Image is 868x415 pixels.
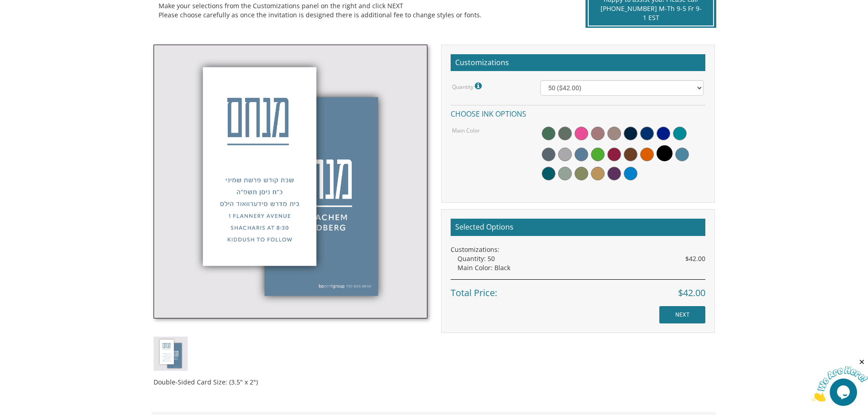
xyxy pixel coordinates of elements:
[159,1,565,20] div: Make your selections from the Customizations panel on the right and click NEXT Please choose care...
[457,263,705,272] div: Main Color: Black
[685,254,705,263] span: $42.00
[451,245,705,254] div: Customizations:
[452,127,480,134] label: Main Color
[154,371,427,387] div: Double-Sided Card Size: (3.5" x 2")
[659,306,705,323] input: NEXT
[451,54,705,72] h2: Customizations
[457,254,705,263] div: Quantity: 50
[451,279,705,300] div: Total Price:
[154,337,188,371] img: km1-thumb.jpg
[678,287,705,300] span: $42.00
[451,219,705,236] h2: Selected Options
[154,45,427,318] img: km1-thumb.jpg
[812,358,868,401] iframe: chat widget
[451,105,705,121] h4: Choose ink options
[452,80,484,92] label: Quantity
